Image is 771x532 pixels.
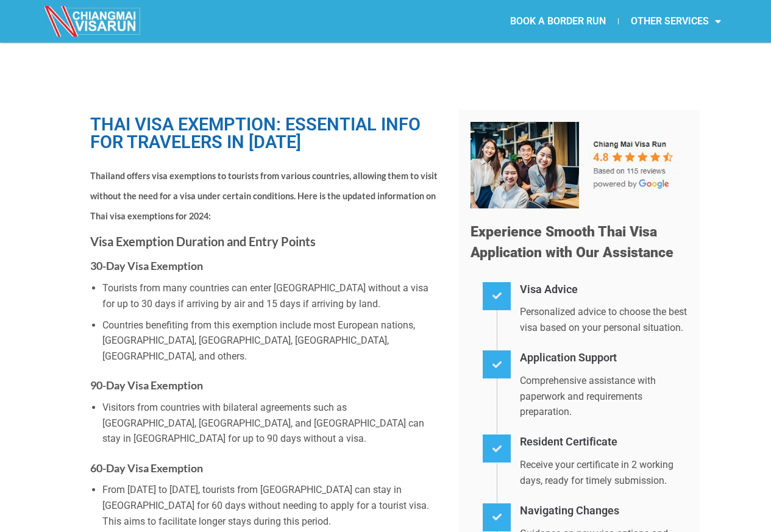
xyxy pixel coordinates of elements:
h4: 60-Day Visa Exemption [90,459,440,477]
p: Personalized advice to choose the best visa based on your personal situation. [520,304,687,335]
h1: Thai Visa Exemption: Essential Info for Travelers in [DATE] [90,116,440,151]
h4: 30-Day Visa Exemption [90,257,440,275]
img: Our 5-star team [471,122,688,208]
p: Receive your certificate in 2 working days, ready for timely submission. [520,457,687,488]
span: Experience Smooth Thai Visa Application with Our Assistance [471,224,673,261]
p: Comprehensive assistance with paperwork and requirements preparation. [520,373,687,420]
a: BOOK A BORDER RUN [498,7,618,35]
h4: 90-Day Visa Exemption [90,377,440,394]
li: From [DATE] to [DATE], tourists from [GEOGRAPHIC_DATA] can stay in [GEOGRAPHIC_DATA] for 60 days ... [102,482,439,529]
li: Countries benefiting from this exemption include most European nations, [GEOGRAPHIC_DATA], [GEOGR... [102,317,439,364]
h4: Navigating Changes [520,502,687,520]
li: Tourists from many countries can enter [GEOGRAPHIC_DATA] without a visa for up to 30 days if arri... [102,280,439,311]
span: Thailand offers visa exemptions to tourists from various countries, allowing them to visit withou... [90,171,438,222]
h4: Resident Certificate [520,433,687,451]
h3: Visa Exemption Duration and Entry Points [90,232,440,251]
h4: Visa Advice [520,281,687,299]
a: OTHER SERVICES [619,7,733,35]
nav: Menu [386,7,733,35]
h4: Application Support [520,349,687,367]
li: Visitors from countries with bilateral agreements such as [GEOGRAPHIC_DATA], [GEOGRAPHIC_DATA], a... [102,400,439,447]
